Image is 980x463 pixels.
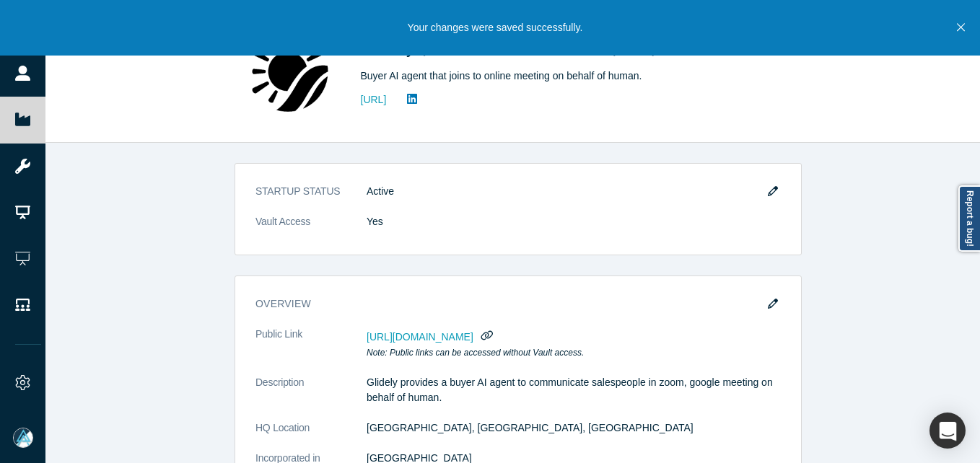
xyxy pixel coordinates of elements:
dd: [GEOGRAPHIC_DATA], [GEOGRAPHIC_DATA], [GEOGRAPHIC_DATA] [367,420,781,436]
h3: overview [255,296,761,312]
span: Public Link [255,327,302,342]
p: Your changes were saved successfully. [408,20,583,35]
img: Glidely's Logo [240,21,341,122]
div: Buyer AI agent that joins to online meeting on behalf of human. [361,69,765,84]
em: Note: Public links can be accessed without Vault access. [367,348,584,358]
dt: HQ Location [255,420,367,451]
img: Mia Scott's Account [13,428,33,448]
a: Report a bug! [958,185,980,252]
dd: Active [367,184,781,199]
a: [URL] [361,92,387,107]
dt: Description [255,375,367,420]
span: [URL][DOMAIN_NAME] [367,331,473,343]
dt: STARTUP STATUS [255,184,367,214]
p: Glidely provides a buyer AI agent to communicate salespeople in zoom, google meeting on behalf of... [367,375,781,405]
dt: Vault Access [255,214,367,244]
dd: Yes [367,214,781,229]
